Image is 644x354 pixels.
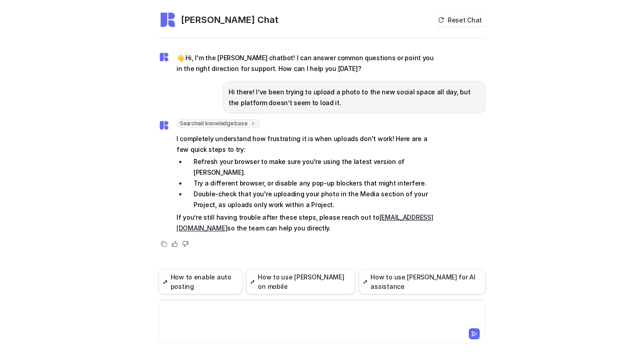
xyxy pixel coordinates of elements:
span: Searched knowledge base [176,119,260,128]
p: I completely understand how frustrating it is when uploads don't work! Here are a few quick steps... [176,133,439,155]
h2: [PERSON_NAME] Chat [181,13,278,26]
p: Hi there! I’ve been trying to upload a photo to the new social space all day, but the platform do... [229,87,480,108]
button: How to enable auto posting [159,269,243,294]
img: Widget [159,11,176,29]
img: Widget [159,120,169,131]
li: Refresh your browser to make sure you're using the latest version of [PERSON_NAME]. [186,156,439,178]
p: If you’re still having trouble after these steps, please reach out to so the team can help you di... [176,212,439,234]
button: How to use [PERSON_NAME] for AI assistance [359,269,485,294]
button: Reset Chat [435,13,485,27]
li: Try a different browser, or disable any pop-up blockers that might interfere. [186,178,439,189]
img: Widget [159,52,169,62]
button: How to use [PERSON_NAME] on mobile [246,269,355,294]
li: Double-check that you're uploading your photo in the Media section of your Project, as uploads on... [186,189,439,210]
p: 👋 Hi, I'm the [PERSON_NAME] chatbot! I can answer common questions or point you in the right dire... [176,53,439,74]
a: [EMAIL_ADDRESS][DOMAIN_NAME] [176,213,433,232]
